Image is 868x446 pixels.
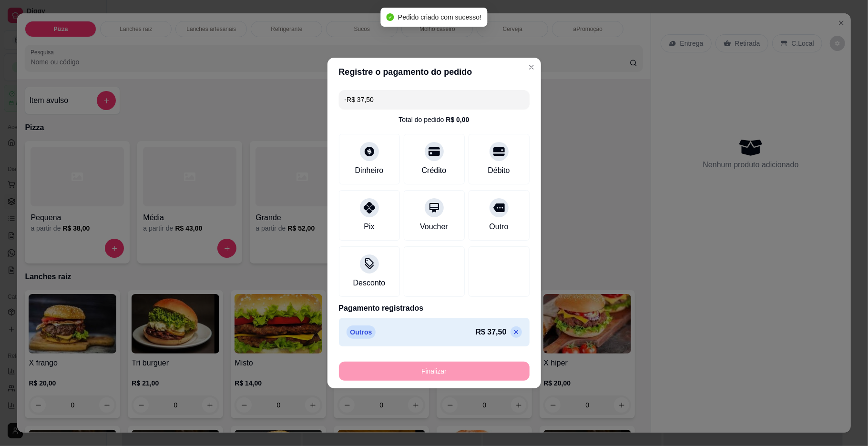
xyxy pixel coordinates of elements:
div: Pix [364,221,374,233]
span: check-circle [387,13,394,21]
div: Dinheiro [355,165,384,176]
p: R$ 37,50 [476,326,507,338]
div: Outro [489,221,508,233]
div: R$ 0,00 [446,115,469,124]
header: Registre o pagamento do pedido [327,58,541,86]
p: Pagamento registrados [339,303,530,314]
span: Pedido criado com sucesso! [398,13,481,21]
div: Voucher [420,221,448,233]
p: Outros [347,325,376,339]
button: Close [524,60,539,75]
div: Total do pedido [398,115,469,124]
div: Desconto [353,277,386,289]
div: Débito [488,165,510,176]
div: Crédito [422,165,447,176]
input: Ex.: hambúrguer de cordeiro [345,90,524,109]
